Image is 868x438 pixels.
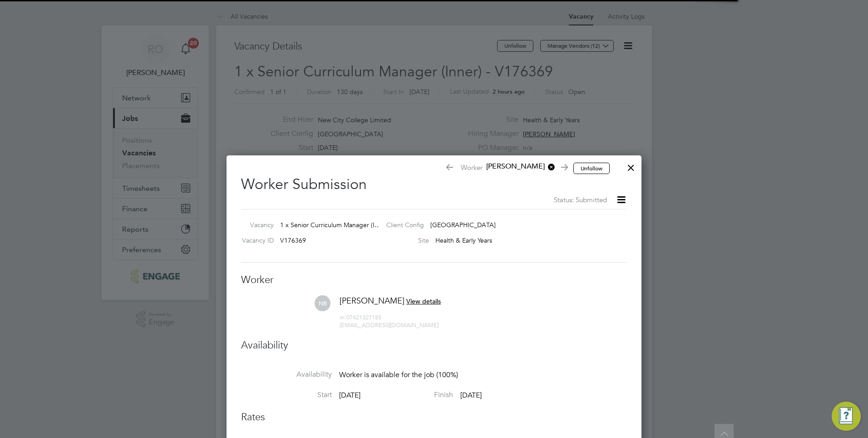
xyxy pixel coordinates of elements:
label: Vacancy [237,221,274,229]
span: 07421327185 [340,314,381,321]
span: Status: Submitted [554,195,607,204]
span: [DATE] [339,391,360,400]
h3: Availability [241,339,627,352]
span: View details [406,297,441,305]
span: Health & Early Years [435,236,492,244]
button: Engage Resource Center [832,402,861,431]
h3: Rates [241,411,627,424]
span: 1 x Senior Curriculum Manager (I… [280,221,381,229]
span: [PERSON_NAME] [483,162,555,172]
span: [PERSON_NAME] [340,295,404,306]
h3: Worker [241,274,627,287]
label: Availability [241,370,332,379]
label: Client Config [379,221,424,229]
span: Worker [445,162,567,174]
label: Finish [362,390,453,400]
span: [EMAIL_ADDRESS][DOMAIN_NAME] [340,321,439,329]
h2: Worker Submission [241,168,627,205]
span: m: [340,314,346,321]
span: [GEOGRAPHIC_DATA] [430,221,496,229]
span: NB [315,295,330,311]
label: Site [379,236,429,244]
button: Unfollow [573,163,610,174]
span: Worker is available for the job (100%) [339,370,458,379]
label: Start [241,390,332,400]
label: Vacancy ID [237,236,274,244]
span: V176369 [280,236,306,244]
span: [DATE] [460,391,482,400]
